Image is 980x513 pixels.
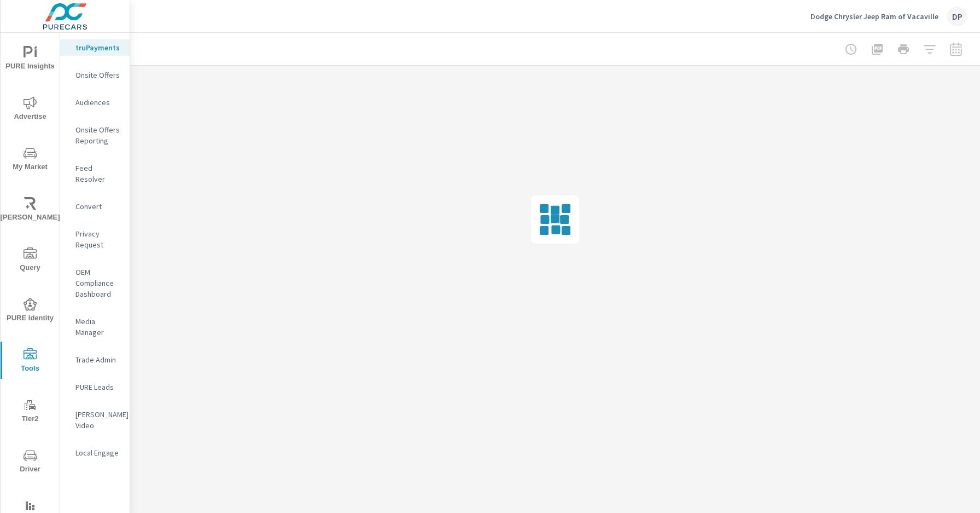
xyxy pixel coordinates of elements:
p: Onsite Offers [75,70,121,80]
div: Onsite Offers [60,67,130,83]
span: Driver [4,449,56,476]
span: PURE Identity [4,298,56,325]
p: Feed Resolver [75,163,121,185]
p: truPayments [75,42,121,53]
p: Local Engage [75,447,121,458]
p: [PERSON_NAME] Video [75,409,121,431]
span: Tier2 [4,399,56,425]
div: truPayments [60,39,130,56]
div: Audiences [60,94,130,111]
p: OEM Compliance Dashboard [75,267,121,299]
div: Local Engage [60,445,130,461]
p: Onsite Offers Reporting [75,124,121,146]
span: Query [4,247,56,274]
div: Trade Admin [60,351,130,368]
div: Privacy Request [60,226,130,253]
p: Trade Admin [75,354,121,365]
span: My Market [4,147,56,174]
div: Convert [60,198,130,215]
p: Dodge Chrysler Jeep Ram of Vacaville [810,11,938,21]
div: Feed Resolver [60,160,130,187]
div: OEM Compliance Dashboard [60,264,130,302]
span: Tools [4,348,56,375]
span: PURE Insights [4,46,56,73]
span: Advertise [4,96,56,123]
div: PURE Leads [60,379,130,395]
p: Convert [75,201,121,212]
p: Privacy Request [75,228,121,250]
p: Media Manager [75,316,121,338]
div: Media Manager [60,313,130,341]
div: DP [947,7,967,26]
p: Audiences [75,97,121,108]
span: [PERSON_NAME] [4,197,56,224]
div: [PERSON_NAME] Video [60,406,130,434]
p: PURE Leads [75,382,121,393]
div: Onsite Offers Reporting [60,122,130,149]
